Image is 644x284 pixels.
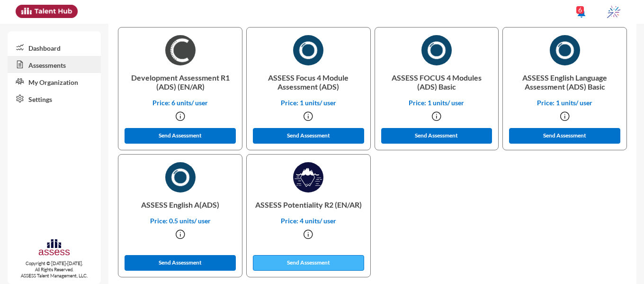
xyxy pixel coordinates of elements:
div: 6 [576,6,584,14]
p: ASSESS English A(ADS) [126,192,234,217]
p: Copyright © [DATE]-[DATE]. All Rights Reserved. ASSESS Talent Management, LLC. [8,260,101,279]
p: Price: 1 units/ user [254,99,363,107]
p: Price: 0.5 units/ user [126,217,234,225]
button: Send Assessment [125,255,236,271]
img: assesscompany-logo.png [38,238,71,258]
p: ASSESS Potentiality R2 (EN/AR) [254,192,363,217]
button: Send Assessment [125,128,236,144]
p: Price: 4 units/ user [254,217,363,225]
a: Settings [8,90,101,107]
a: Dashboard [8,39,101,56]
button: Send Assessment [509,128,620,144]
p: Price: 1 units/ user [510,99,619,107]
button: Send Assessment [381,128,492,144]
p: ASSESS Focus 4 Module Assessment (ADS) [254,65,363,99]
button: Send Assessment [253,255,364,271]
p: Price: 1 units/ user [383,99,491,107]
mat-icon: notifications [576,7,587,18]
a: My Organization [8,73,101,90]
p: Price: 6 units/ user [126,99,234,107]
p: ASSESS FOCUS 4 Modules (ADS) Basic [383,65,491,99]
a: Assessments [8,56,101,73]
p: Development Assessment R1 (ADS) (EN/AR) [126,65,234,99]
p: ASSESS English Language Assessment (ADS) Basic [510,65,619,99]
button: Send Assessment [253,128,364,144]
